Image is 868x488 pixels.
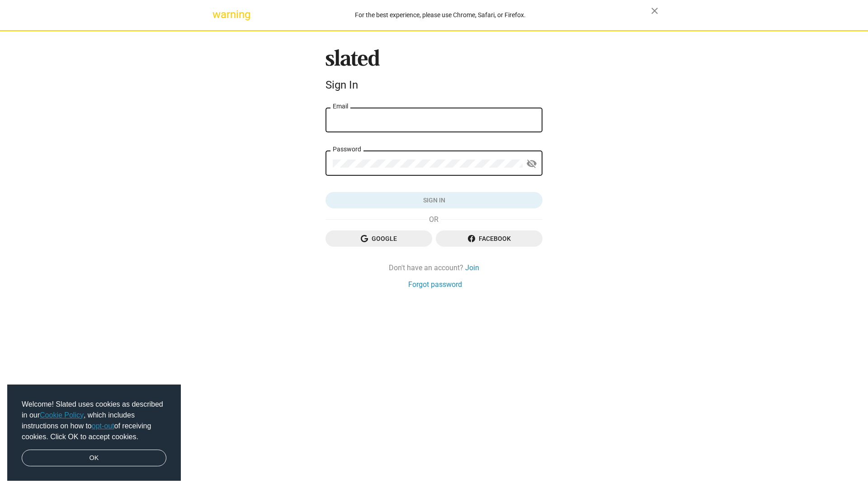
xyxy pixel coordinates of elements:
a: Forgot password [408,280,462,289]
mat-icon: visibility_off [526,157,537,171]
span: Google [333,230,425,247]
div: cookieconsent [7,385,181,481]
a: Cookie Policy [40,411,84,419]
button: Show password [523,155,541,173]
div: Don't have an account? [325,263,542,272]
span: Welcome! Slated uses cookies as described in our , which includes instructions on how to of recei... [22,399,166,442]
button: Google [325,230,432,247]
mat-icon: close [649,5,660,16]
a: Join [465,263,479,272]
a: dismiss cookie message [22,450,166,467]
span: Facebook [443,230,535,247]
div: For the best experience, please use Chrome, Safari, or Firefox. [230,9,651,21]
mat-icon: warning [212,9,223,20]
sl-branding: Sign In [325,49,542,95]
div: Sign In [325,79,542,91]
button: Facebook [436,230,542,247]
a: opt-out [92,422,114,430]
